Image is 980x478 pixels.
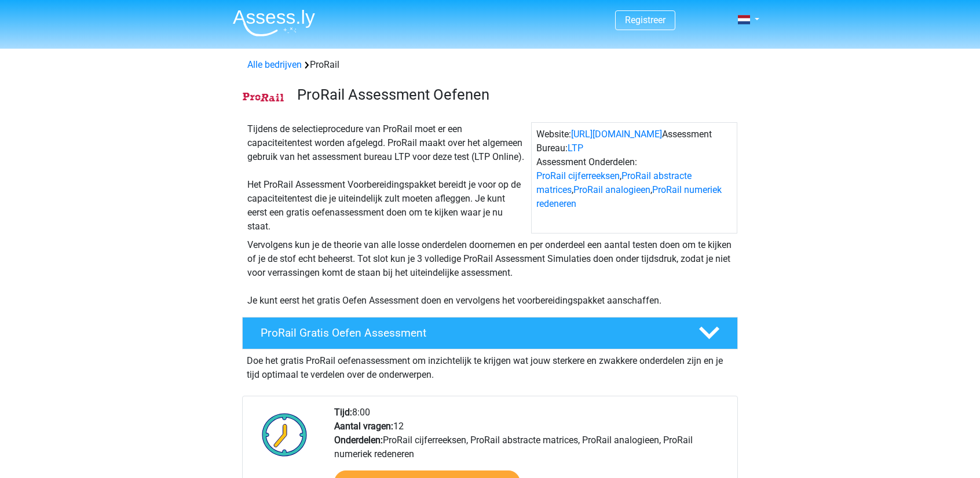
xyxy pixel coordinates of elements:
[531,122,737,233] div: Website: Assessment Bureau: Assessment Onderdelen: , , ,
[536,170,620,181] a: ProRail cijferreeksen
[233,9,315,37] img: Assessly
[568,143,583,154] a: LTP
[536,170,692,195] a: ProRail abstracte matrices
[237,317,743,349] a: ProRail Gratis Oefen Assessment
[243,58,737,72] div: ProRail
[573,184,650,195] a: ProRail analogieen
[625,14,665,25] a: Registreer
[334,407,352,418] b: Tijd:
[571,129,662,140] a: [URL][DOMAIN_NAME]
[255,406,314,464] img: Klok
[243,122,531,233] div: Tijdens de selectieprocedure van ProRail moet er een capaciteitentest worden afgelegd. ProRail ma...
[536,184,722,209] a: ProRail numeriek redeneren
[247,59,302,70] a: Alle bedrijven
[334,435,383,446] b: Onderdelen:
[242,349,738,382] div: Doe het gratis ProRail oefenassessment om inzichtelijk te krijgen wat jouw sterkere en zwakkere o...
[334,421,393,432] b: Aantal vragen:
[261,326,680,340] h4: ProRail Gratis Oefen Assessment
[297,86,729,104] h3: ProRail Assessment Oefenen
[243,238,737,308] div: Vervolgens kun je de theorie van alle losse onderdelen doornemen en per onderdeel een aantal test...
